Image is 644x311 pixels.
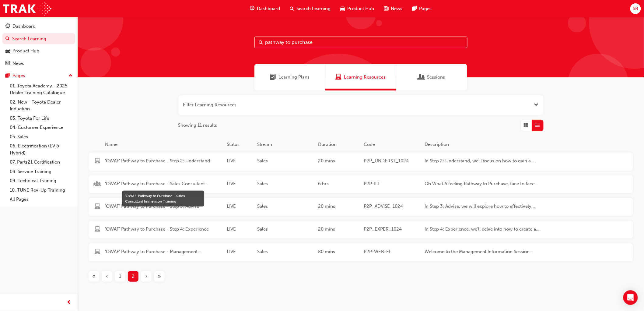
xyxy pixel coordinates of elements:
[325,64,396,90] a: Learning ResourcesLearning Resources
[92,273,96,280] span: «
[106,273,108,280] span: ‹
[418,74,425,81] span: Sessions
[12,23,36,30] div: Dashboard
[364,180,420,187] span: P2P-ILT
[412,5,417,12] span: pages-icon
[290,5,294,12] span: search-icon
[67,299,72,306] span: prev-icon
[5,73,10,79] span: pages-icon
[12,60,24,67] div: News
[316,157,361,166] div: 20 mins
[105,157,222,164] span: 'OWAF' Pathway to Purchase - Step 2: Understand
[257,226,313,233] span: Sales
[2,70,75,81] button: Pages
[224,226,255,234] div: LIVE
[7,123,75,132] a: 04. Customer Experience
[384,5,389,12] span: news-icon
[427,74,445,81] span: Sessions
[623,290,638,305] div: Open Intercom Messenger
[114,271,127,282] button: Page 1
[7,176,75,186] a: 09. Technical Training
[535,122,540,129] span: List
[125,193,201,204] div: 'OWAF' Pathway to Purchase - Sales Consultant Immersion Training
[396,64,467,90] a: SessionsSessions
[425,226,541,233] span: In Step 4: Experience, we’ll delve into how to create a test drive that not only meets but exceed...
[158,273,161,280] span: »
[425,203,541,210] span: In Step 3: Advise, we will explore how to effectively recommend the Toyota vehicle that best suit...
[127,271,140,282] button: Page 2
[379,2,408,15] a: news-iconNews
[348,5,374,12] span: Product Hub
[285,2,336,15] a: search-iconSearch Learning
[68,72,73,80] span: up-icon
[89,243,633,261] a: 'OWAF' Pathway to Purchase - Management Information Session Webinar eLearning Video ModuleLIVESal...
[2,58,75,69] a: News
[224,157,255,166] div: LIVE
[341,5,345,12] span: car-icon
[7,81,75,97] a: 01. Toyota Academy - 2025 Dealer Training Catalogue
[3,2,51,16] img: Trak
[250,5,255,12] span: guage-icon
[2,19,75,70] button: DashboardSearch LearningProduct HubNews
[89,221,633,239] a: 'OWAF' Pathway to Purchase - Step 4: ExperienceLIVESales20 minsP2P_EXPER_1024In Step 4: Experienc...
[419,5,432,12] span: Pages
[364,226,420,233] span: P2P_EXPER_1024
[364,157,420,164] span: P2P_UNDERST_1024
[2,33,75,44] a: Search Learning
[140,271,153,282] button: Next page
[12,48,39,55] div: Product Hub
[422,141,544,148] div: Description
[245,2,285,15] a: guage-iconDashboard
[316,226,361,234] div: 20 mins
[316,203,361,211] div: 20 mins
[100,271,114,282] button: Previous page
[316,248,361,256] div: 80 mins
[224,180,255,189] div: LIVE
[103,141,224,148] div: Name
[270,74,276,81] span: Learning Plans
[132,273,135,280] span: 2
[87,271,100,282] button: First page
[95,204,100,210] span: learningResourceType_ELEARNING-icon
[7,141,75,157] a: 06. Electrification (EV & Hybrid)
[95,227,100,233] span: learningResourceType_ELEARNING-icon
[391,5,403,12] span: News
[2,21,75,32] a: Dashboard
[425,180,541,187] span: Oh What A feeling Pathway to Purchase, face to face training program
[224,248,255,256] div: LIVE
[7,195,75,204] a: All Pages
[105,248,222,255] span: 'OWAF' Pathway to Purchase - Management Information Session Webinar eLearning Video Module
[336,2,379,15] a: car-iconProduct Hub
[105,226,222,233] span: 'OWAF' Pathway to Purchase - Step 4: Experience
[145,273,147,280] span: ›
[408,2,437,15] a: pages-iconPages
[254,37,467,48] input: Search...
[7,132,75,142] a: 05. Sales
[361,141,422,148] div: Code
[278,74,310,81] span: Learning Plans
[344,74,386,81] span: Learning Resources
[255,141,316,148] div: Stream
[7,97,75,114] a: 02. New - Toyota Dealer Induction
[316,141,361,148] div: Duration
[2,45,75,57] a: Product Hub
[95,249,100,256] span: learningResourceType_ELEARNING-icon
[364,248,420,255] span: P2P-WEB-EL
[336,74,342,81] span: Learning Resources
[89,198,633,216] a: 'OWAF' Pathway to Purchase - Step 3: AdviseLIVESales20 minsP2P_ADVISE_1024In Step 3: Advise, we w...
[7,157,75,167] a: 07. Parts21 Certification
[224,203,255,211] div: LIVE
[534,101,539,108] button: Open the filter
[95,181,100,188] span: learningResourceType_INSTRUCTOR_LED-icon
[153,271,166,282] button: Last page
[7,167,75,176] a: 08. Service Training
[5,61,10,66] span: news-icon
[7,186,75,195] a: 10. TUNE Rev-Up Training
[257,248,313,255] span: Sales
[633,5,638,12] span: SB
[257,157,313,164] span: Sales
[5,36,10,42] span: search-icon
[524,122,528,129] span: Grid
